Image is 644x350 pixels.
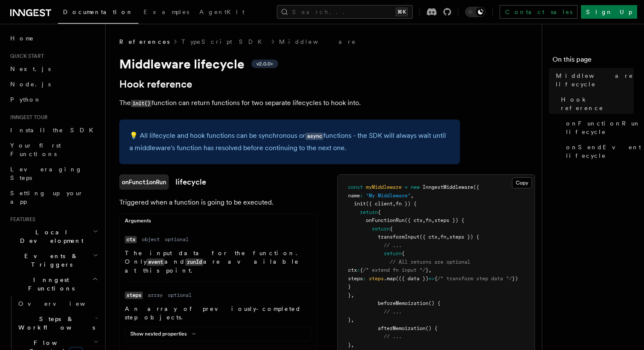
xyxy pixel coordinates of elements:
span: , [437,234,440,240]
span: new [411,184,420,190]
code: ctx [125,236,137,243]
span: ({ ctx [405,217,423,223]
span: } [348,292,351,298]
span: , [351,342,354,348]
span: Events & Triggers [7,252,93,269]
code: init() [131,100,152,107]
span: return [372,226,390,232]
span: : [363,276,366,282]
div: Arguments [120,217,316,228]
span: , [351,317,354,323]
a: Node.js [7,77,100,92]
button: Inngest Functions [7,272,100,296]
span: , [351,292,354,298]
span: Overview [18,300,106,307]
a: TypeScript SDK [181,37,267,46]
button: Show nested properties [130,330,199,337]
span: , [431,217,434,223]
span: () { [428,300,440,306]
kbd: ⌘K [396,8,408,16]
dd: object [142,236,160,243]
span: } [348,284,351,290]
span: fn [440,234,446,240]
span: /* extend fn input */ [363,267,425,273]
a: Sign Up [581,5,637,19]
button: Steps & Workflows [15,311,100,335]
h4: On this page [552,54,634,68]
a: Hook reference [119,78,192,90]
span: Examples [144,9,189,15]
a: Contact sales [500,5,578,19]
code: event [147,259,164,266]
span: } [348,342,351,348]
span: fn }) { [396,201,417,207]
button: Toggle dark mode [465,7,486,17]
span: Middleware lifecycle [556,71,634,88]
span: Next.js [10,65,51,72]
span: Features [7,216,35,223]
span: return [360,209,378,215]
a: AgentKit [194,3,250,23]
p: The function can return functions for two separate lifecycles to hook into. [119,97,460,109]
span: Local Development [7,228,93,245]
span: Install the SDK [10,127,98,134]
a: Python [7,92,100,107]
span: "My Middleware" [366,193,411,199]
span: { [378,209,381,215]
span: Setting up your app [10,190,83,205]
span: steps [369,276,384,282]
span: Inngest tour [7,114,48,121]
span: Documentation [63,9,133,15]
span: } [348,317,351,323]
p: The input data for the function. Only and are available at this point. [125,249,311,275]
span: InngestMiddleware [423,184,473,190]
span: (({ data }) [396,276,428,282]
span: => [428,276,434,282]
span: steps }) { [434,217,464,223]
span: AgentKit [199,9,244,15]
a: Home [7,31,100,46]
span: { [390,226,393,232]
span: { [434,276,437,282]
a: Middleware [279,37,356,46]
span: }) [512,276,518,282]
a: Documentation [58,3,138,24]
span: return [384,250,402,256]
h1: Middleware lifecycle [119,56,460,71]
button: Copy [512,177,532,188]
span: Steps & Workflows [15,315,95,332]
span: name [348,193,360,199]
span: onFunctionRun lifecycle [566,119,641,136]
span: /* transform step data */ [437,276,512,282]
span: { [402,250,405,256]
button: Search...⌘K [277,5,413,19]
span: steps [348,276,363,282]
span: : [360,193,363,199]
code: steps [125,292,143,299]
a: onFunctionRun lifecycle [563,116,634,139]
span: Quick start [7,53,44,60]
span: , [423,217,425,223]
span: References [119,37,170,46]
span: Node.js [10,81,51,88]
span: , [428,267,431,273]
span: ({ ctx [420,234,437,240]
span: , [446,234,449,240]
a: Setting up your app [7,185,100,209]
a: onFunctionRunlifecycle [119,174,206,190]
span: transformInput [378,234,420,240]
span: // All returns are optional [390,259,470,265]
p: Triggered when a function is going to be executed. [119,196,317,208]
a: Hook reference [558,92,634,116]
span: myMiddleware [366,184,402,190]
a: Your first Functions [7,138,100,162]
a: Next.js [7,61,100,77]
span: ({ client [366,201,393,207]
span: // ... [384,333,402,339]
a: Examples [138,3,194,23]
span: steps }) { [449,234,479,240]
span: afterMemoization [378,325,425,331]
span: : [357,267,360,273]
span: v2.0.0+ [256,60,273,67]
span: Home [10,34,34,43]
